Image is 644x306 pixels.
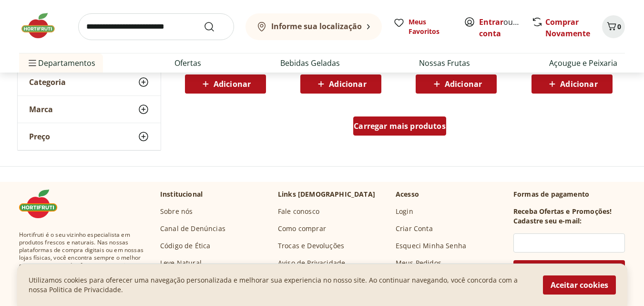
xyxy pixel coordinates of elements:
[532,74,613,94] button: Adicionar
[479,17,532,39] a: Criar conta
[396,224,433,233] a: Criar Conta
[543,275,616,295] button: Aceitar cookies
[29,105,53,114] span: Marca
[278,224,326,233] a: Como comprar
[617,22,621,31] span: 0
[27,52,95,74] span: Departamentos
[560,80,597,88] span: Adicionar
[19,11,67,40] img: Hortifruti
[513,260,625,283] button: Cadastrar
[174,57,201,69] a: Ofertas
[445,80,482,88] span: Adicionar
[396,258,441,268] a: Meus Pedidos
[513,207,612,216] h3: Receba Ofertas e Promoções!
[19,231,145,285] span: Hortifruti é o seu vizinho especialista em produtos frescos e naturais. Nas nossas plataformas de...
[280,57,340,69] a: Bebidas Geladas
[300,74,381,94] button: Adicionar
[78,13,234,40] input: search
[353,116,446,139] a: Carregar mais produtos
[278,241,344,251] a: Trocas e Devoluções
[396,190,419,199] p: Acesso
[602,15,625,38] button: Carrinho
[354,122,446,130] span: Carregar mais produtos
[271,21,362,32] b: Informe sua localização
[214,80,251,88] span: Adicionar
[18,123,161,150] button: Preço
[419,57,470,69] a: Nossas Frutas
[160,241,210,251] a: Código de Ética
[29,77,66,87] span: Categoria
[479,16,521,39] span: ou
[29,132,50,141] span: Preço
[278,207,319,216] a: Fale conosco
[545,17,590,39] a: Comprar Novamente
[160,207,193,216] a: Sobre nós
[160,258,202,268] a: Leve Natural
[513,190,625,199] p: Formas de pagamento
[185,74,266,94] button: Adicionar
[393,17,452,36] a: Meus Favoritos
[396,207,413,216] a: Login
[278,258,345,268] a: Aviso de Privacidade
[409,17,452,36] span: Meus Favoritos
[204,21,226,32] button: Submit Search
[479,17,503,27] a: Entrar
[27,52,38,74] button: Menu
[19,190,67,218] img: Hortifruti
[513,216,582,226] h3: Cadastre seu e-mail:
[396,241,466,251] a: Esqueci Minha Senha
[29,275,532,295] p: Utilizamos cookies para oferecer uma navegação personalizada e melhorar sua experiencia no nosso ...
[549,57,617,69] a: Açougue e Peixaria
[278,190,375,199] p: Links [DEMOGRAPHIC_DATA]
[329,80,366,88] span: Adicionar
[160,224,225,233] a: Canal de Denúncias
[18,96,161,123] button: Marca
[245,13,382,40] button: Informe sua localização
[160,190,203,199] p: Institucional
[416,74,497,94] button: Adicionar
[18,69,161,95] button: Categoria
